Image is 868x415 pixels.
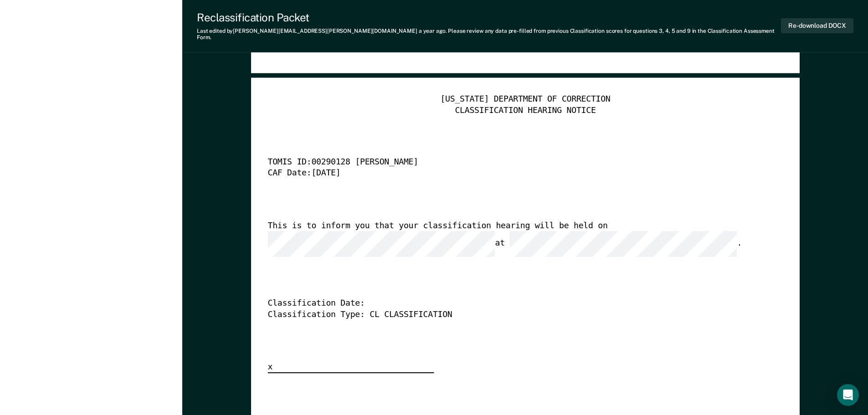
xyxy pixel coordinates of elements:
[197,11,781,24] div: Reclassification Packet
[267,169,757,179] div: CAF Date: [DATE]
[267,309,757,320] div: Classification Type: CL CLASSIFICATION
[267,94,783,105] div: [US_STATE] DEPARTMENT OF CORRECTION
[267,158,757,169] div: TOMIS ID: 00290128 [PERSON_NAME]
[197,28,781,41] div: Last edited by [PERSON_NAME][EMAIL_ADDRESS][PERSON_NAME][DOMAIN_NAME] . Please review any data pr...
[267,298,757,309] div: Classification Date:
[637,42,696,53] div: 6 or Less
[267,105,783,116] div: CLASSIFICATION HEARING NOTICE
[837,384,859,406] div: Open Intercom Messenger
[419,28,446,34] span: a year ago
[781,18,853,33] button: Re-download DOCX
[267,362,434,374] div: x
[267,220,757,257] div: This is to inform you that your classification hearing will be held on at .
